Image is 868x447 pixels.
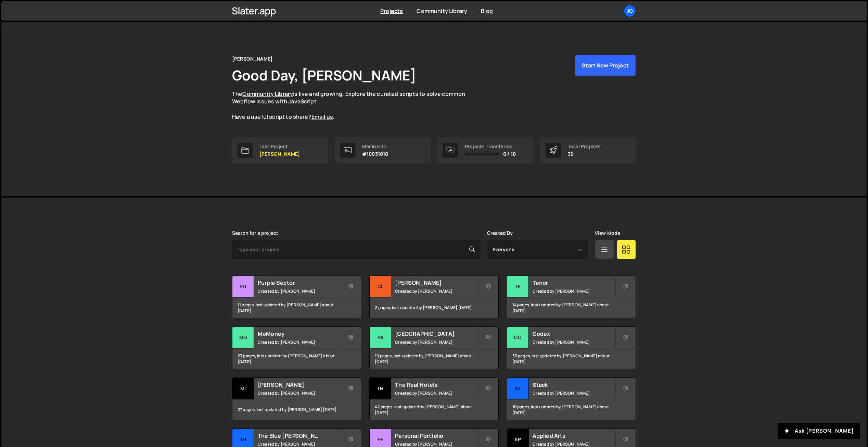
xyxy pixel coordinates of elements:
a: Mo MoMoney Created by [PERSON_NAME] 23 pages, last updated by [PERSON_NAME] about [DATE] [232,327,361,369]
input: Type your project... [232,240,480,259]
small: Created by [PERSON_NAME] [395,390,477,396]
h2: MoMoney [258,330,340,337]
div: Th [370,378,391,399]
div: 16 pages, last updated by [PERSON_NAME] about [DATE] [507,399,636,420]
h2: Codex [533,330,615,337]
a: Community Library [242,90,293,98]
small: Created by [PERSON_NAME] [395,441,477,447]
a: Pu Purple Sector Created by [PERSON_NAME] 11 pages, last updated by [PERSON_NAME] about [DATE] [232,276,361,318]
div: Co [507,327,529,348]
a: St Stack Created by [PERSON_NAME] 16 pages, last updated by [PERSON_NAME] about [DATE] [507,378,636,420]
p: [PERSON_NAME] [259,151,300,157]
div: Mi [232,378,254,399]
small: Created by [PERSON_NAME] [395,339,477,345]
div: St [507,378,529,399]
h2: Purple Sector [258,279,340,286]
div: Pa [370,327,391,348]
p: 30 [568,151,601,157]
small: Created by [PERSON_NAME] [395,288,477,294]
button: Ask [PERSON_NAME] [778,423,860,439]
div: Total Projects [568,144,601,149]
small: Created by [PERSON_NAME] [258,390,340,396]
h2: Applied Arts [533,432,615,439]
label: Created By [487,230,513,236]
small: Created by [PERSON_NAME] [533,339,615,345]
a: Last Project [PERSON_NAME] [232,137,328,163]
div: 19 pages, last updated by [PERSON_NAME] about [DATE] [370,348,498,369]
div: Cl [370,276,391,297]
div: 42 pages, last updated by [PERSON_NAME] about [DATE] [370,399,498,420]
h2: The Real Hotels [395,381,477,388]
span: 0 / 10 [503,151,516,157]
label: Search for a project [232,230,278,236]
a: Th The Real Hotels Created by [PERSON_NAME] 42 pages, last updated by [PERSON_NAME] about [DATE] [369,378,498,420]
h2: [PERSON_NAME] [258,381,340,388]
h2: [PERSON_NAME] [395,279,477,286]
div: 27 pages, last updated by [PERSON_NAME] [DATE] [232,399,361,420]
p: The is live and growing. Explore the curated scripts to solve common Webflow issues with JavaScri... [232,90,478,121]
div: 23 pages, last updated by [PERSON_NAME] about [DATE] [232,348,361,369]
small: Created by [PERSON_NAME] [258,441,340,447]
a: Projects [380,7,403,15]
div: Pu [232,276,254,297]
small: Created by [PERSON_NAME] [533,390,615,396]
h2: Tenor [533,279,615,286]
div: Te [507,276,529,297]
div: 11 pages, last updated by [PERSON_NAME] about [DATE] [232,297,361,318]
a: Email us [311,113,333,120]
div: Projects Transferred [465,144,516,149]
a: Te Tenor Created by [PERSON_NAME] 14 pages, last updated by [PERSON_NAME] about [DATE] [507,276,636,318]
h2: [GEOGRAPHIC_DATA] [395,330,477,337]
h2: Stack [533,381,615,388]
button: Start New Project [575,55,636,76]
a: Community Library [417,7,467,15]
h2: Personal Portfolio [395,432,477,439]
div: Member ID [362,144,388,149]
h1: Good Day, [PERSON_NAME] [232,66,416,85]
div: 14 pages, last updated by [PERSON_NAME] about [DATE] [507,297,636,318]
small: Created by [PERSON_NAME] [533,288,615,294]
div: Last Project [259,144,300,149]
div: [PERSON_NAME] [232,55,272,63]
a: Blog [481,7,493,15]
small: Created by [PERSON_NAME] [258,339,340,345]
div: 33 pages, last updated by [PERSON_NAME] about [DATE] [507,348,636,369]
small: Created by [PERSON_NAME] [258,288,340,294]
div: Mo [232,327,254,348]
label: View Mode [595,230,620,236]
a: Jo [624,5,636,17]
a: Cl [PERSON_NAME] Created by [PERSON_NAME] 2 pages, last updated by [PERSON_NAME] [DATE] [369,276,498,318]
a: Co Codex Created by [PERSON_NAME] 33 pages, last updated by [PERSON_NAME] about [DATE] [507,327,636,369]
p: #10031010 [362,151,388,157]
div: 2 pages, last updated by [PERSON_NAME] [DATE] [370,297,498,318]
a: Mi [PERSON_NAME] Created by [PERSON_NAME] 27 pages, last updated by [PERSON_NAME] [DATE] [232,378,361,420]
h2: The Blue [PERSON_NAME] [258,432,340,439]
small: Created by [PERSON_NAME] [533,441,615,447]
a: Pa [GEOGRAPHIC_DATA] Created by [PERSON_NAME] 19 pages, last updated by [PERSON_NAME] about [DATE] [369,327,498,369]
